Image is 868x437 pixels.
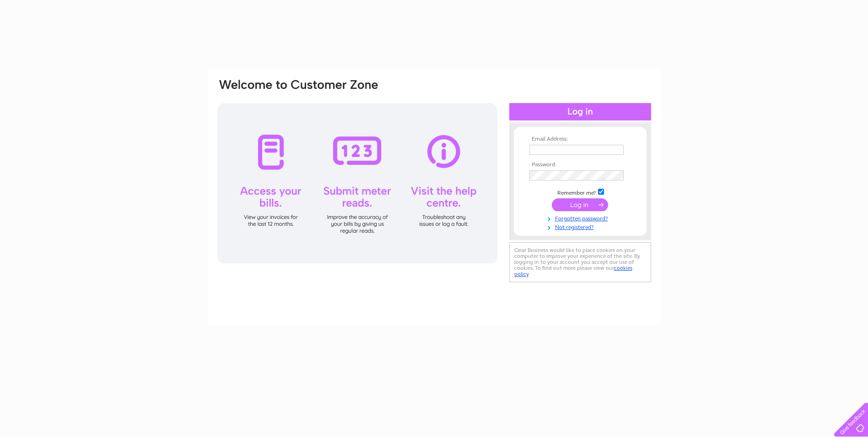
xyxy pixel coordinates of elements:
[552,198,608,211] input: Submit
[527,162,633,168] th: Password:
[527,136,633,142] th: Email Address:
[527,187,633,197] td: Remember me?
[514,265,632,277] a: cookies policy
[529,222,633,231] a: Not registered?
[529,213,633,222] a: Forgotten password?
[509,242,651,282] div: Clear Business would like to place cookies on your computer to improve your experience of the sit...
